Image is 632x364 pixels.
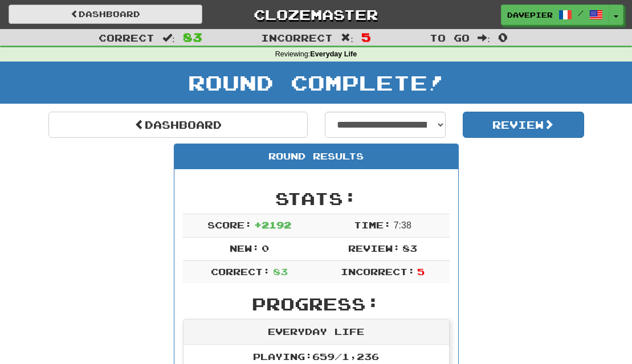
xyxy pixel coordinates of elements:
[478,33,490,43] span: :
[463,112,584,138] button: Review
[262,243,269,253] span: 0
[341,33,353,43] span: :
[402,243,417,253] span: 83
[578,9,584,17] span: /
[162,33,175,43] span: :
[219,5,413,24] a: Clozemaster
[183,189,450,208] h2: Stats:
[501,5,609,25] a: davepier /
[341,266,415,277] span: Incorrect:
[9,5,202,24] a: Dashboard
[310,50,357,58] strong: Everyday Life
[348,243,400,253] span: Review:
[354,219,391,230] span: Time:
[183,295,450,313] h2: Progress:
[207,219,252,230] span: Score:
[253,351,379,362] span: Playing: 659 / 1,236
[261,32,333,43] span: Incorrect
[273,266,288,277] span: 83
[183,30,202,44] span: 83
[430,32,470,43] span: To go
[498,30,508,44] span: 0
[4,71,628,94] h1: Round Complete!
[361,30,371,44] span: 5
[184,320,449,345] div: Everyday Life
[394,220,411,230] span: 7 : 38
[507,10,553,20] span: davepier
[48,112,308,138] a: Dashboard
[417,266,425,277] span: 5
[99,32,154,43] span: Correct
[230,243,259,253] span: New:
[174,144,458,169] div: Round Results
[254,219,291,230] span: + 2192
[211,266,270,277] span: Correct:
